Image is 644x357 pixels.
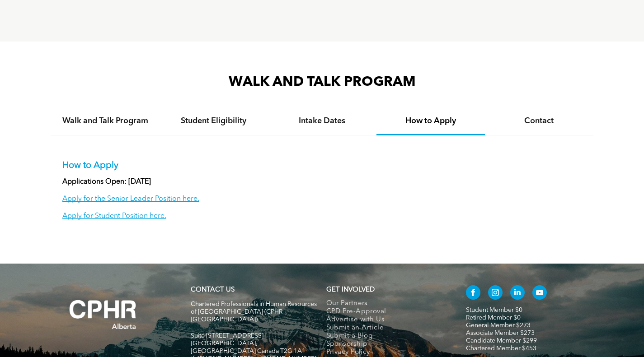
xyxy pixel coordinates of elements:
strong: Applications Open: [DATE] [62,178,151,185]
a: instagram [488,285,503,302]
h4: Walk and Talk Program [59,116,151,126]
a: Apply for the Senior Leader Position here. [62,195,199,203]
span: Chartered Professionals in Human Resources of [GEOGRAPHIC_DATA] (CPHR [GEOGRAPHIC_DATA]) [191,301,317,323]
img: A white background with a few lines on it [51,282,155,348]
a: facebook [466,285,480,302]
a: Apply for Student Position here. [62,213,166,220]
a: Submit an Article [326,324,447,332]
h4: Intake Dates [276,116,368,126]
a: Sponsorship [326,340,447,348]
h4: Contact [493,116,585,126]
a: Student Member $0 [466,307,522,313]
a: Our Partners [326,300,447,308]
a: Advertise with Us [326,316,447,324]
a: Associate Member $273 [466,330,535,336]
a: youtube [532,285,547,302]
a: CONTACT US [191,287,235,293]
span: [GEOGRAPHIC_DATA], [GEOGRAPHIC_DATA] Canada T2G 1A1 [191,340,306,354]
span: GET INVOLVED [326,287,375,293]
a: CPD Pre-Approval [326,308,447,316]
h4: Student Eligibility [168,116,260,126]
a: linkedin [510,285,525,302]
p: How to Apply [62,160,582,171]
span: Suite [STREET_ADDRESS] [191,333,263,339]
span: WALK AND TALK PROGRAM [229,75,416,89]
a: Candidate Member $299 [466,338,537,344]
a: Retired Member $0 [466,315,521,321]
a: Privacy Policy [326,348,447,357]
h4: How to Apply [385,116,477,126]
a: Submit a Blog [326,332,447,340]
a: Chartered Member $453 [466,345,536,352]
a: General Member $273 [466,322,531,329]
